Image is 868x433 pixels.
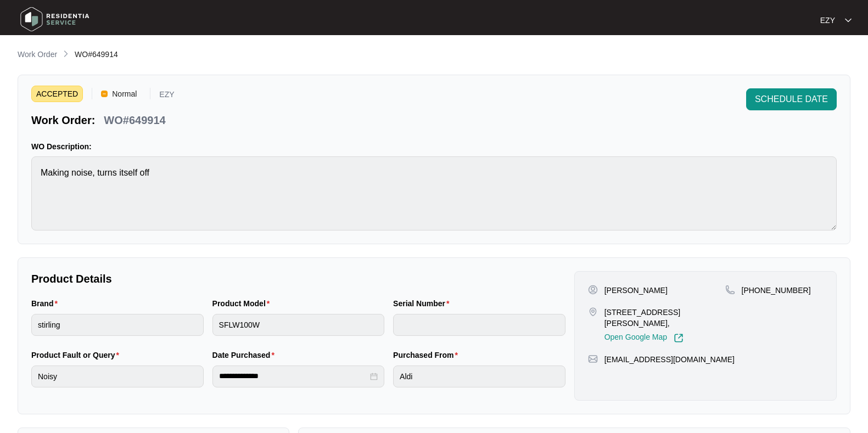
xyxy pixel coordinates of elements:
img: chevron-right [61,49,70,58]
p: WO#649914 [104,113,165,128]
input: Purchased From [393,365,565,387]
p: [PHONE_NUMBER] [742,285,811,296]
p: [PERSON_NAME] [604,285,668,296]
input: Product Fault or Query [31,365,204,387]
p: Product Details [31,271,565,286]
p: WO Description: [31,141,837,152]
p: EZY [820,15,835,26]
p: Work Order: [31,113,95,128]
input: Serial Number [393,314,565,336]
span: Normal [108,86,141,102]
label: Product Model [212,298,275,309]
label: Purchased From [393,350,462,361]
img: Link-External [674,333,684,343]
p: [EMAIL_ADDRESS][DOMAIN_NAME] [604,354,735,365]
a: Open Google Map [604,333,684,343]
img: map-pin [725,285,735,295]
span: WO#649914 [75,50,118,59]
label: Product Fault or Query [31,350,124,361]
img: map-pin [588,354,598,364]
label: Date Purchased [212,350,279,361]
input: Brand [31,314,204,336]
label: Brand [31,298,62,309]
button: SCHEDULE DATE [746,88,837,110]
p: EZY [159,91,174,102]
input: Product Model [212,314,385,336]
p: [STREET_ADDRESS][PERSON_NAME], [604,307,725,329]
img: Vercel Logo [101,91,108,97]
img: user-pin [588,285,598,295]
span: ACCEPTED [31,86,83,102]
label: Serial Number [393,298,453,309]
span: SCHEDULE DATE [755,93,828,106]
img: map-pin [588,307,598,317]
input: Date Purchased [219,370,368,382]
textarea: Making noise, turns itself off [31,156,837,230]
a: Work Order [15,49,59,61]
img: residentia service logo [16,3,93,36]
p: Work Order [18,49,57,60]
img: dropdown arrow [845,18,852,23]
